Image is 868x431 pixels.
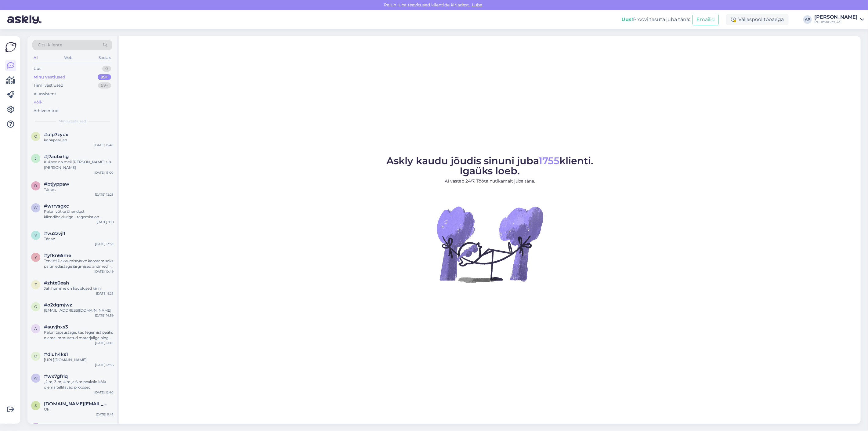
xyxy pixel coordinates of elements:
span: Luba [470,2,484,8]
div: Arhiveeritud [34,108,59,114]
div: [PERSON_NAME] [814,15,858,20]
div: 0 [102,66,111,72]
div: 99+ [98,74,111,80]
span: #oip7zyux [44,132,68,137]
div: Kui see on meil [PERSON_NAME] siis [PERSON_NAME] [44,159,114,170]
div: Uus [34,66,41,72]
div: Tervist! Pakkumise/arve koostamiseks palun edastage järgmised andmed: • Ettevõtte nimi (või [PERS... [44,258,114,269]
span: o [34,304,37,309]
span: sikkastyle.art@gmail.com [44,401,107,407]
span: Otsi kliente [38,42,62,48]
span: Askly kaudu jõudis sinuni juba klienti. Igaüks loeb. [386,155,593,177]
span: #btjyppaw [44,181,69,187]
span: w [34,205,38,210]
span: o [34,134,37,139]
div: Kõik [34,99,42,105]
span: #wx7gfrlq [44,374,68,379]
div: [DATE] 9:43 [96,412,114,417]
span: #yfkn65me [44,253,71,258]
span: #wrrvsgxc [44,203,69,209]
p: AI vastab 24/7. Tööta nutikamalt juba täna. [386,178,593,184]
div: Palun võtke ühendust kliendihalduriga – tegemist on tellimiskaubaga. Meie ise plaatidele lõikamis... [44,209,114,220]
img: Askly Logo [5,41,16,53]
span: a [34,326,37,331]
img: No Chat active [435,189,545,299]
div: [DATE] 10:49 [94,269,114,274]
div: [DATE] 13:00 [94,170,114,175]
div: Jah homme on kauplused kinni [44,286,114,291]
span: d [34,354,37,358]
div: [DATE] 12:23 [95,192,114,197]
span: #o2dgmjwz [44,302,72,308]
button: Emailid [693,14,719,25]
div: AP [803,15,812,24]
div: [DATE] 13:53 [95,242,114,246]
span: #dluh4ks1 [44,352,68,357]
div: Ok [44,407,114,412]
div: Socials [97,54,112,62]
div: [DATE] 9:18 [97,220,114,224]
span: j [35,156,37,161]
b: Uus! [621,16,633,22]
div: [URL][DOMAIN_NAME] [44,357,114,363]
span: s [35,403,37,408]
span: w [34,376,38,380]
div: Väljaspool tööaega [726,14,789,25]
span: #j7aubxhg [44,154,69,159]
span: taisto_kruusma@hotmail.com [44,423,107,429]
div: Tiimi vestlused [34,82,63,89]
span: #vu2zvjl1 [44,231,65,236]
div: Web [63,54,74,62]
div: „2 m, 3 m, 4 m ja 6 m peaksid kõik olema tellitavad pikkused. [44,379,114,390]
div: [EMAIL_ADDRESS][DOMAIN_NAME] [44,308,114,313]
a: [PERSON_NAME]Puumarket AS [814,15,864,24]
div: [DATE] 14:01 [95,341,114,345]
span: #zhte0eah [44,280,69,286]
div: AI Assistent [34,91,56,97]
span: v [34,233,37,237]
div: Tänan. [44,187,114,192]
div: kohapeal jah [44,137,114,143]
span: #auvjhxs3 [44,324,68,330]
div: Minu vestlused [34,74,65,80]
div: All [32,54,39,62]
div: [DATE] 9:23 [96,291,114,296]
div: [DATE] 15:40 [94,143,114,147]
div: Puumarket AS [814,20,858,24]
div: [DATE] 12:40 [94,390,114,395]
div: Proovi tasuta juba täna: [621,16,690,23]
div: 99+ [98,82,111,89]
div: Tänan [44,236,114,242]
span: z [34,282,37,287]
span: y [34,255,37,259]
span: b [34,183,37,188]
div: [DATE] 16:59 [95,313,114,318]
div: [DATE] 13:36 [95,363,114,367]
span: Minu vestlused [59,118,86,124]
div: Palun täpsustage, kas tegemist peaks olema immutatud materjaliga ning mida sertifikaat täpselt tõ... [44,330,114,341]
span: 1755 [539,155,559,167]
